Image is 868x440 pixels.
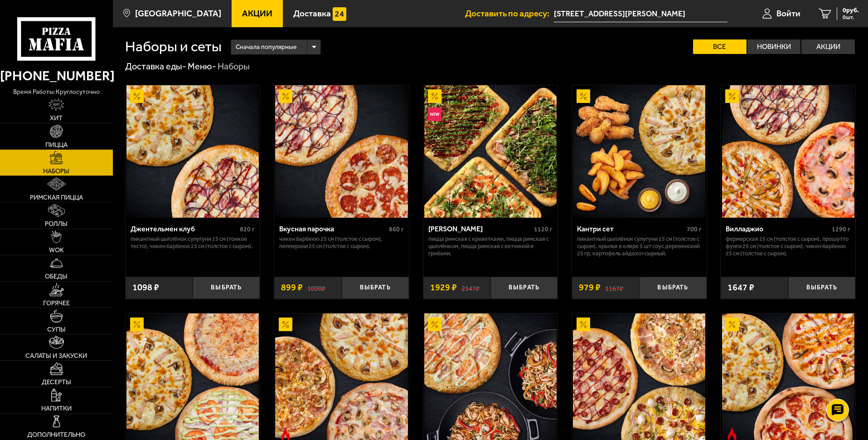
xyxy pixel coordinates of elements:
span: 1647 ₽ [727,283,754,292]
span: 899 ₽ [281,283,303,292]
img: Вкусная парочка [275,85,407,218]
span: Салаты и закуски [25,352,87,359]
button: Выбрать [639,277,706,299]
button: Выбрать [490,277,558,299]
span: Обеды [45,273,68,280]
span: Супы [47,326,66,333]
label: Акции [801,39,855,54]
a: АкционныйВилладжио [721,85,855,218]
img: Акционный [725,89,739,103]
label: Новинки [747,39,801,54]
img: Акционный [577,89,590,103]
s: 1167 ₽ [605,283,623,292]
label: Все [693,39,747,54]
p: Фермерская 25 см (толстое с сыром), Прошутто Фунги 25 см (толстое с сыром), Чикен Барбекю 25 см (... [726,235,850,257]
span: WOK [49,247,64,254]
span: улица Черкасова, 10к2 [554,5,727,22]
input: Ваш адрес доставки [554,5,727,22]
a: Меню- [188,61,216,72]
img: Акционный [279,318,292,331]
span: 860 г [389,225,404,233]
div: Джентельмен клуб [131,225,238,233]
span: [GEOGRAPHIC_DATA] [135,9,221,18]
img: Вилладжио [722,85,854,218]
h1: Наборы и сеты [125,39,222,54]
img: Джентельмен клуб [126,85,259,218]
span: Римская пицца [30,194,83,201]
img: Новинка [428,108,441,121]
span: 820 г [240,225,255,233]
img: Акционный [130,89,144,103]
div: Вкусная парочка [279,225,387,233]
a: АкционныйВкусная парочка [274,85,409,218]
span: Наборы [43,168,69,175]
span: Пицца [45,142,68,148]
span: Доставка [293,9,331,18]
span: Хит [50,115,63,122]
div: Вилладжио [726,225,829,233]
button: Выбрать [193,277,260,299]
span: Горячее [43,300,70,307]
span: 0 руб. [843,7,859,14]
span: Роллы [45,220,68,227]
a: Доставка еды- [125,61,186,72]
img: Акционный [279,89,292,103]
button: Выбрать [342,277,409,299]
img: Акционный [725,318,739,331]
span: Десерты [42,379,71,386]
span: Сначала популярные [236,39,296,56]
img: 15daf4d41897b9f0e9f617042186c801.svg [333,7,346,21]
button: Выбрать [788,277,855,299]
span: 0 шт. [843,15,859,20]
span: 700 г [687,225,702,233]
img: Акционный [577,318,590,331]
p: Пикантный цыплёнок сулугуни 25 см (толстое с сыром), крылья в кляре 5 шт соус деревенский 25 гр, ... [577,235,702,257]
div: Кантри сет [577,225,684,233]
div: Наборы [218,61,250,73]
span: 979 ₽ [579,283,601,292]
span: Доставить по адресу: [465,9,554,18]
a: АкционныйДжентельмен клуб [126,85,260,218]
p: Пицца Римская с креветками, Пицца Римская с цыплёнком, Пицца Римская с ветчиной и грибами. [428,235,553,257]
span: 1929 ₽ [430,283,457,292]
span: Напитки [41,405,72,412]
span: Акции [242,9,272,18]
img: Акционный [428,318,441,331]
span: Войти [776,9,800,18]
img: Мама Миа [424,85,557,218]
p: Пикантный цыплёнок сулугуни 25 см (тонкое тесто), Чикен Барбекю 25 см (толстое с сыром). [131,235,255,250]
a: АкционныйНовинкаМама Миа [423,85,558,218]
div: [PERSON_NAME] [428,225,532,233]
span: 1098 ₽ [132,283,159,292]
img: Акционный [130,318,144,331]
a: АкционныйКантри сет [572,85,707,218]
span: 1120 г [534,225,553,233]
img: Акционный [428,89,441,103]
img: Кантри сет [573,85,705,218]
p: Чикен Барбекю 25 см (толстое с сыром), Пепперони 25 см (толстое с сыром). [279,235,404,250]
s: 2147 ₽ [461,283,480,292]
span: Дополнительно [27,431,85,438]
span: 1290 г [832,225,850,233]
s: 1098 ₽ [307,283,325,292]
